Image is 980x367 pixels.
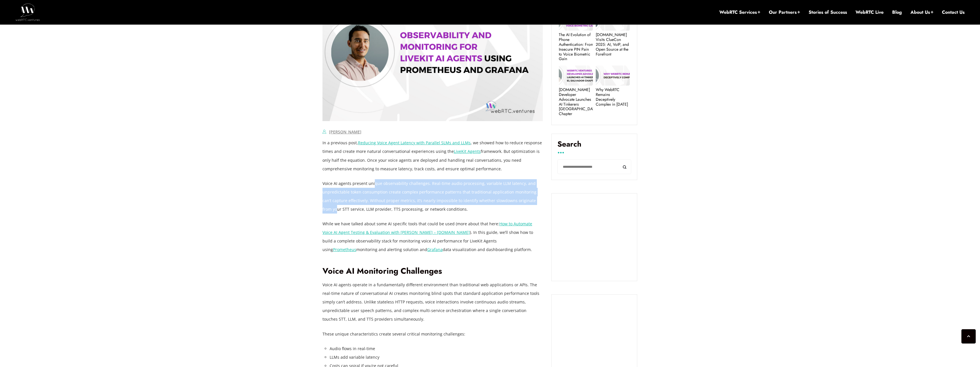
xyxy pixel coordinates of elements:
a: [DOMAIN_NAME] Visits ClueCon 2025: AI, VoIP, and Open Source at the Forefront [596,32,630,56]
a: WebRTC Live [856,9,884,15]
p: In a previous post, , we showed how to reduce response times and create more natural conversation... [322,139,543,173]
a: [DOMAIN_NAME] Developer Advocate Launches AI Tinkerers [GEOGRAPHIC_DATA] Chapter [559,87,593,116]
a: [PERSON_NAME] [329,129,361,135]
a: LiveKit Agents [454,149,481,154]
label: Search [557,140,631,153]
button: Search [618,159,631,174]
a: Prometheus [333,247,356,252]
img: WebRTC.ventures [15,3,40,21]
a: Contact Us [942,9,965,15]
p: Voice AI agents present unique observability challenges. Real-time audio processing, variable LLM... [322,179,543,214]
a: Why WebRTC Remains Deceptively Complex in [DATE] [596,87,630,106]
a: Grafana [427,247,443,252]
iframe: Embedded CTA [557,199,631,275]
p: These unique characteristics create several critical monitoring challenges: [322,330,543,338]
li: Audio flows in real-time [330,344,543,353]
a: WebRTC Services [719,9,760,15]
h2: Voice AI Monitoring Challenges [322,266,543,276]
a: About Us [910,9,933,15]
a: The AI Evolution of Phone Authentication: From Insecure PIN Pain to Voice Biometric Gain [559,32,593,61]
li: LLMs add variable latency [330,353,543,362]
a: Our Partners [769,9,800,15]
p: While we have talked about some AI specific tools that could be used (more about that here: ). In... [322,220,543,254]
a: Blog [892,9,902,15]
a: Stories of Success [809,9,847,15]
a: Reducing Voice Agent Latency with Parallel SLMs and LLMs [358,140,471,145]
p: Voice AI agents operate in a fundamentally different environment than traditional web application... [322,281,543,323]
